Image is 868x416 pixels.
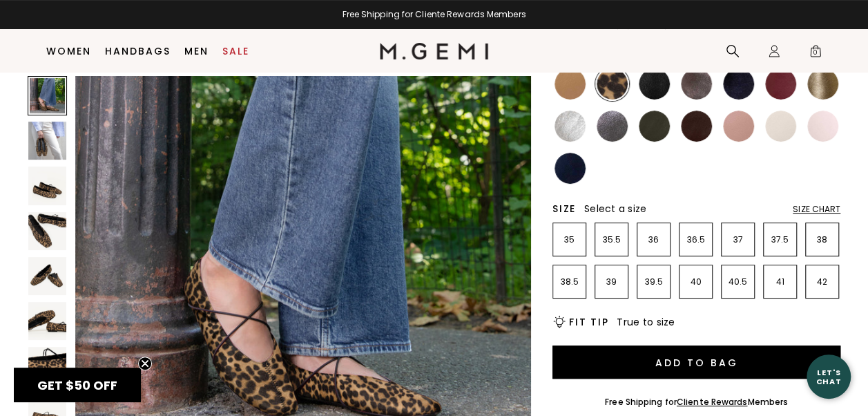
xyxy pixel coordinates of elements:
[584,202,646,216] span: Select a size
[807,111,838,142] img: Ballerina Pink
[681,68,712,100] img: Cocoa
[553,234,586,245] p: 35
[28,257,66,295] img: The Una
[793,204,840,215] div: Size Chart
[597,68,628,100] img: Leopard Print
[14,368,141,402] div: GET $50 OFFClose teaser
[806,234,838,245] p: 38
[222,46,249,57] a: Sale
[597,111,628,142] img: Gunmetal
[28,167,66,205] img: The Una
[637,276,670,287] p: 39.5
[37,377,117,394] span: GET $50 OFF
[595,276,628,287] p: 39
[552,346,840,379] button: Add to Bag
[807,368,851,385] div: Let's Chat
[105,46,171,57] a: Handbags
[138,357,152,370] button: Close teaser
[46,46,91,57] a: Women
[639,68,670,100] img: Black
[28,122,66,160] img: The Una
[681,111,712,142] img: Chocolate
[554,68,586,100] img: Light Tan
[807,68,838,100] img: Gold
[765,111,796,142] img: Ecru
[553,276,586,287] p: 38.5
[765,68,796,100] img: Burgundy
[28,302,66,340] img: The Una
[617,315,675,329] span: True to size
[184,46,209,57] a: Men
[552,203,576,214] h2: Size
[595,234,628,245] p: 35.5
[554,111,586,142] img: Silver
[554,153,586,184] img: Navy
[605,397,788,408] div: Free Shipping for Members
[764,234,796,245] p: 37.5
[639,111,670,142] img: Military
[380,43,488,59] img: M.Gemi
[723,68,754,100] img: Midnight Blue
[677,396,748,408] a: Cliente Rewards
[28,212,66,250] img: The Una
[637,234,670,245] p: 36
[723,111,754,142] img: Antique Rose
[679,234,712,245] p: 36.5
[722,276,754,287] p: 40.5
[569,316,608,328] h2: Fit Tip
[806,276,838,287] p: 42
[28,347,66,385] img: The Una
[764,276,796,287] p: 41
[679,276,712,287] p: 40
[809,47,822,61] span: 0
[722,234,754,245] p: 37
